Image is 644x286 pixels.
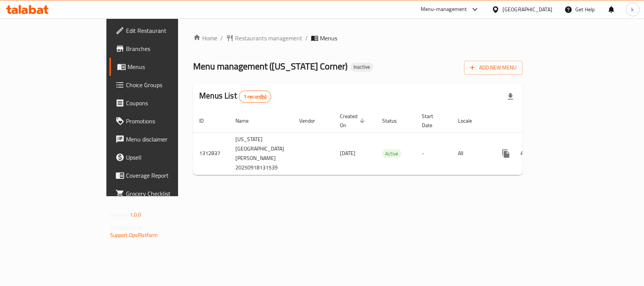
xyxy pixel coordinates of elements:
td: - [416,132,452,175]
span: Add New Menu [470,63,516,72]
td: [US_STATE][GEOGRAPHIC_DATA][PERSON_NAME] 20250918131539 [229,132,293,175]
a: Edit Restaurant [109,22,214,40]
span: ID [199,116,214,125]
span: Vendor [299,116,325,125]
span: Name [235,116,258,125]
span: Status [382,116,407,125]
li: / [305,34,308,43]
a: Restaurants management [226,34,302,43]
a: Branches [109,40,214,58]
span: Menu management ( [US_STATE] Corner ) [193,58,347,75]
a: Coupons [109,94,214,112]
li: / [220,34,223,43]
span: Menus [128,62,208,71]
nav: breadcrumb [193,34,523,43]
a: Menu disclaimer [109,130,214,148]
a: Promotions [109,112,214,130]
span: Get support on: [110,223,145,232]
td: All [452,132,491,175]
span: Inactive [350,64,373,70]
button: more [497,145,515,163]
button: Change Status [515,145,533,163]
div: Export file [501,88,520,106]
table: enhanced table [193,109,575,175]
a: Grocery Checklist [109,185,214,203]
span: 1 record(s) [239,93,271,100]
button: Add New Menu [464,61,523,75]
span: k [631,5,634,14]
a: Choice Groups [109,76,214,94]
span: Promotions [126,117,208,126]
span: Edit Restaurant [126,26,208,35]
span: Restaurants management [235,34,302,43]
a: Menus [109,58,214,76]
span: Start Date [422,112,443,130]
span: Created On [340,112,367,130]
h2: Menus List [199,90,271,103]
a: Support.OpsPlatform [110,230,158,240]
span: Branches [126,44,208,53]
th: Actions [491,109,575,132]
div: Total records count [239,91,272,103]
div: [GEOGRAPHIC_DATA] [503,5,552,14]
a: Coverage Report [109,166,214,185]
span: Menus [320,34,337,43]
span: [DATE] [340,148,355,158]
span: Coupons [126,98,208,108]
span: Version: [110,210,129,220]
span: Locale [458,116,482,125]
span: Coverage Report [126,171,208,180]
div: Inactive [350,63,373,72]
span: Menu disclaimer [126,135,208,144]
div: Menu-management [421,5,467,14]
span: Upsell [126,153,208,162]
span: Active [382,149,401,158]
span: 1.0.0 [130,210,141,220]
span: Grocery Checklist [126,189,208,198]
a: Upsell [109,148,214,166]
span: Choice Groups [126,80,208,89]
